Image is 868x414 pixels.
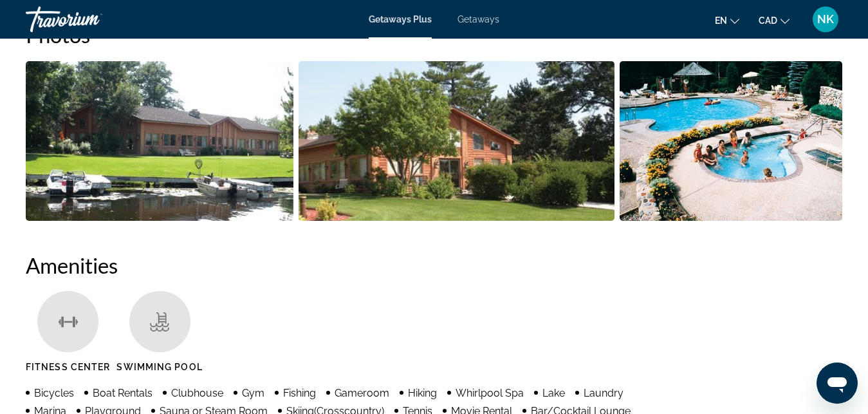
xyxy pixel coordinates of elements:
span: CAD [759,15,777,26]
span: Whirlpool Spa [456,387,524,399]
span: Boat Rentals [93,387,152,399]
button: Open full-screen image slider [299,61,614,221]
span: Fishing [283,387,316,399]
span: Swimming Pool [116,362,202,372]
span: Laundry [584,387,623,399]
button: Open full-screen image slider [620,61,842,221]
span: NK [817,13,834,26]
span: Gameroom [335,387,389,399]
span: Bicycles [34,387,74,399]
span: en [715,15,727,26]
button: User Menu [809,6,842,33]
a: Getaways [457,14,499,24]
a: Getaways Plus [369,14,432,24]
span: Fitness Center [26,362,110,372]
iframe: Button to launch messaging window [817,362,858,404]
h2: Amenities [26,252,842,278]
span: Gym [242,387,264,399]
button: Change language [715,11,739,30]
a: Travorium [26,3,154,36]
button: Open full-screen image slider [26,61,293,221]
span: Lake [542,387,565,399]
span: Clubhouse [171,387,223,399]
button: Change currency [759,11,790,30]
span: Hiking [408,387,437,399]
